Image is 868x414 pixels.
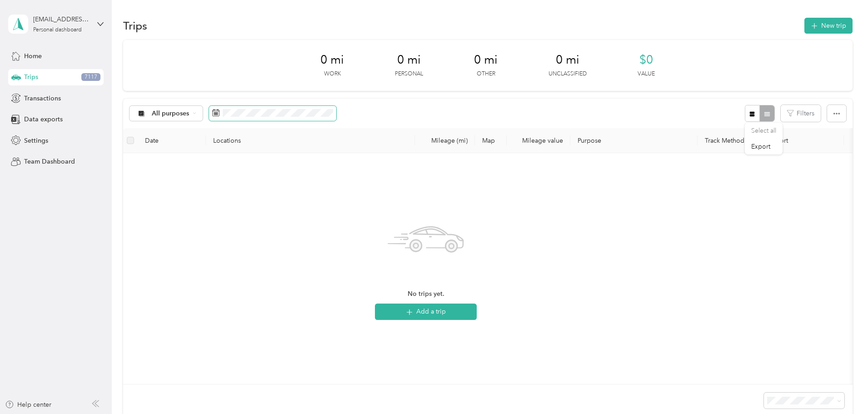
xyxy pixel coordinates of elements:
[639,53,653,67] span: $0
[781,105,821,122] button: Filters
[138,128,206,153] th: Date
[375,304,477,320] button: Add a trip
[324,70,341,78] p: Work
[24,157,75,166] span: Team Dashboard
[24,72,38,82] span: Trips
[507,128,570,153] th: Mileage value
[24,115,63,124] span: Data exports
[761,128,844,153] th: Report
[33,27,82,33] div: Personal dashboard
[698,128,761,153] th: Track Method
[804,18,853,34] button: New trip
[570,128,698,153] th: Purpose
[123,21,147,30] h1: Trips
[24,94,61,103] span: Transactions
[474,53,498,67] span: 0 mi
[395,70,423,78] p: Personal
[320,53,344,67] span: 0 mi
[477,70,495,78] p: Other
[81,73,100,81] span: 7117
[549,70,587,78] p: Unclassified
[24,136,48,145] span: Settings
[751,143,770,150] span: Export
[206,128,415,153] th: Locations
[817,363,868,414] iframe: Everlance-gr Chat Button Frame
[475,128,507,153] th: Map
[152,110,190,117] span: All purposes
[33,15,90,24] div: [EMAIL_ADDRESS][DOMAIN_NAME]
[5,400,51,409] button: Help center
[556,53,579,67] span: 0 mi
[397,53,421,67] span: 0 mi
[638,70,655,78] p: Value
[415,128,475,153] th: Mileage (mi)
[408,289,444,299] span: No trips yet.
[24,51,42,61] span: Home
